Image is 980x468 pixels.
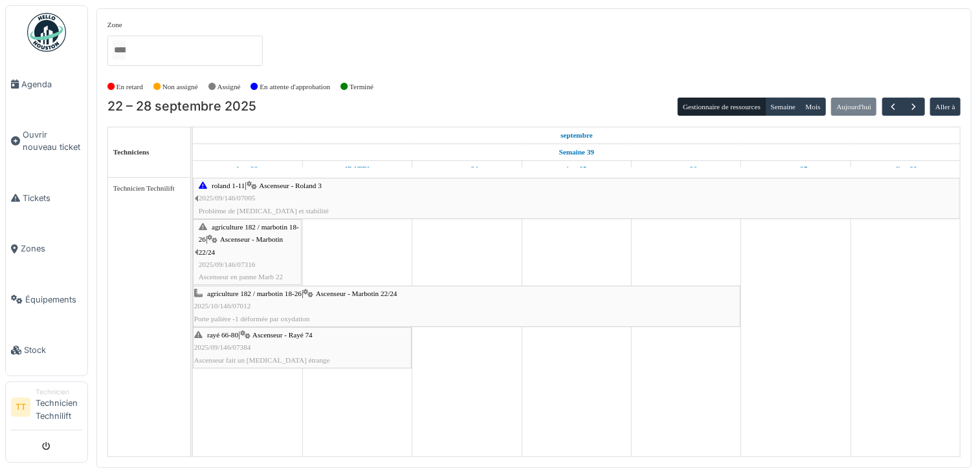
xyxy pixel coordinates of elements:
a: Équipements [6,274,87,324]
span: Techniciens [113,148,150,156]
img: Badge_color-CXgf-gQk.svg [27,13,66,52]
span: agriculture 182 / marbotin 18-26 [207,290,302,297]
button: Aujourd'hui [831,98,876,116]
a: Agenda [6,59,87,109]
span: Équipements [25,293,82,306]
span: Technicien Technilift [113,184,175,192]
a: Tickets [6,173,87,223]
span: Stock [24,344,82,356]
a: 27 septembre 2025 [781,161,811,177]
button: Précédent [882,98,904,116]
label: Assigné [217,81,241,92]
label: Zone [107,19,122,30]
div: Technicien [36,387,82,397]
a: 24 septembre 2025 [452,161,482,177]
span: agriculture 182 / marbotin 18-26 [199,223,299,243]
button: Semaine [765,98,801,116]
a: 22 septembre 2025 [234,161,261,177]
button: Suivant [903,98,924,116]
div: | [199,180,959,217]
a: 22 septembre 2025 [557,127,596,144]
label: Terminé [350,81,373,92]
span: Ascenseur en panne Marb 22 [199,273,283,281]
span: 2025/09/146/07005 [199,194,256,202]
span: Agenda [21,78,82,90]
label: En retard [117,81,143,92]
a: 28 septembre 2025 [891,161,920,177]
button: Gestionnaire de ressources [678,98,766,116]
a: 25 septembre 2025 [563,161,590,177]
span: Ascenseur fait un [MEDICAL_DATA] étrange [194,356,330,364]
button: Aller à [930,98,961,116]
span: Ascenseur - Marbotin 22/24 [199,235,284,255]
h2: 22 – 28 septembre 2025 [107,99,256,114]
button: Mois [800,98,826,116]
span: 2025/09/146/07316 [199,261,256,268]
span: rayé 66-80 [207,331,238,339]
span: Ouvrir nouveau ticket [23,129,82,153]
span: 2025/09/146/07384 [194,343,251,351]
a: Zones [6,224,87,274]
span: Ascenseur - Roland 3 [259,182,322,189]
span: Problème de [MEDICAL_DATA] et stabilité [199,207,329,215]
span: Porte palière -1 déformée par oxydation [194,315,310,323]
span: Ascenseur - Marbotin 22/24 [316,290,397,297]
label: En attente d'approbation [260,81,330,92]
li: TT [11,398,30,417]
a: Semaine 39 [556,144,597,160]
li: Technicien Technilift [36,387,82,427]
a: TT TechnicienTechnicien Technilift [11,387,82,431]
span: Zones [21,242,82,255]
div: | [194,288,739,325]
span: roland 1-11 [212,182,245,189]
div: | [194,329,410,367]
span: Tickets [23,192,82,204]
div: | [199,221,300,283]
span: 2025/10/146/07012 [194,302,251,310]
a: 26 septembre 2025 [672,161,700,177]
a: Stock [6,325,87,376]
input: Tous [113,41,126,59]
a: 23 septembre 2025 [342,161,373,177]
a: Ouvrir nouveau ticket [6,109,87,173]
label: Non assigné [162,81,198,92]
span: Ascenseur - Rayé 74 [252,331,313,339]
